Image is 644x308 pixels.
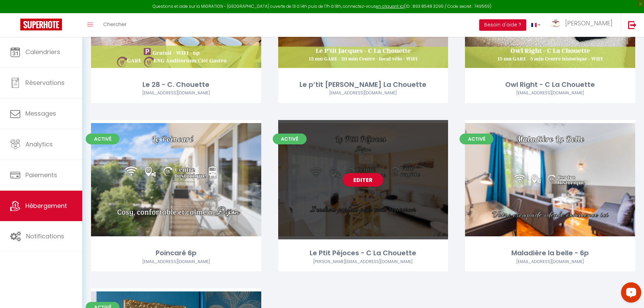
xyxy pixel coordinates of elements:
div: Airbnb [91,90,261,96]
span: Activé [460,134,493,144]
div: Le 28 - C. Chouette [91,79,261,90]
div: Maladière la belle - 6p [465,248,635,258]
span: Chercher [103,21,127,28]
a: Editer [156,173,196,187]
a: ... [PERSON_NAME] [546,13,621,37]
span: Notifications [26,232,64,240]
button: Besoin d'aide ? [479,19,526,31]
img: ... [551,20,561,27]
div: Airbnb [278,259,448,265]
span: Activé [86,134,119,144]
iframe: LiveChat chat widget [616,280,644,308]
span: Hébergement [25,202,67,210]
span: [PERSON_NAME] [565,19,613,27]
span: Réservations [25,78,65,87]
div: Airbnb [91,259,261,265]
a: Editer [530,173,571,187]
div: Airbnb [278,90,448,96]
span: Messages [25,109,56,118]
span: Paiements [25,171,57,179]
span: Calendriers [25,48,60,56]
a: Editer [343,173,383,187]
div: Airbnb [465,90,635,96]
div: Poincaré 6p [91,248,261,258]
div: Owl Right - C La Chouette [465,79,635,90]
div: Le Ptit Péjoces - C La Chouette [278,248,448,258]
div: Le p’tit [PERSON_NAME] La Chouette [278,79,448,90]
img: logout [628,21,637,29]
span: Analytics [25,140,53,148]
a: Chercher [98,13,132,37]
a: en cliquant ici [376,3,404,9]
img: Super Booking [20,19,62,30]
span: Activé [273,134,307,144]
div: Airbnb [465,259,635,265]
